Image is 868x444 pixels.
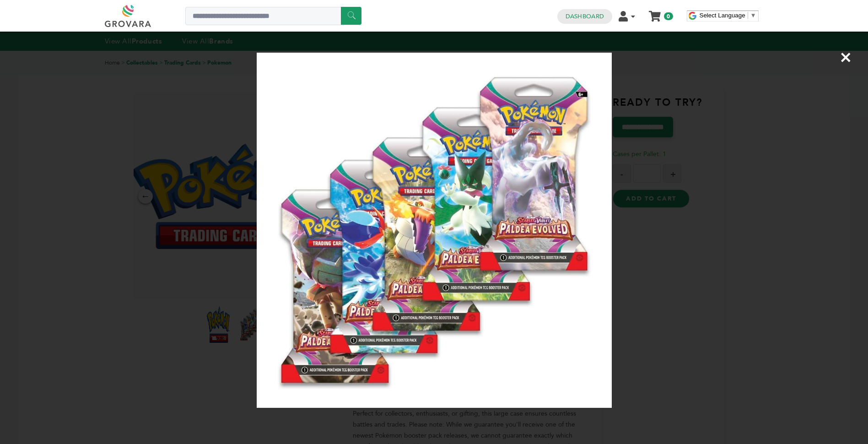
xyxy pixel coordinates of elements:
span: ▼ [750,12,756,19]
span: 0 [664,12,673,20]
input: Search a product or brand... [185,7,361,25]
a: Dashboard [566,12,604,21]
a: My Cart [649,8,660,18]
a: Select Language​ [700,12,756,19]
img: Image Preview [257,53,612,408]
span: × [840,44,852,70]
span: Select Language [700,12,745,19]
